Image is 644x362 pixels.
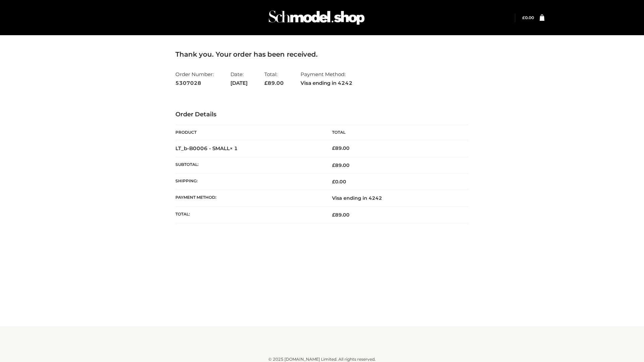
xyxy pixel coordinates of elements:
[264,80,284,86] span: 89.00
[230,68,248,89] li: Date:
[522,15,534,20] bdi: 0.00
[175,157,322,173] th: Subtotal:
[332,179,335,185] span: £
[332,179,346,185] bdi: 0.00
[301,68,353,89] li: Payment Method:
[175,68,214,89] li: Order Number:
[332,162,335,168] span: £
[230,145,238,152] strong: × 1
[264,68,284,89] li: Total:
[332,162,350,168] span: 89.00
[175,50,469,58] h3: Thank you. Your order has been received.
[332,145,350,151] bdi: 89.00
[175,145,238,152] strong: LT_b-B0006 - SMALL
[522,15,525,20] span: £
[322,125,469,140] th: Total
[332,145,335,151] span: £
[301,79,353,87] strong: Visa ending in 4242
[175,111,469,118] h3: Order Details
[175,190,322,206] th: Payment method:
[230,79,248,87] strong: [DATE]
[175,174,322,190] th: Shipping:
[266,4,367,31] img: Schmodel Admin 964
[175,206,322,223] th: Total:
[175,79,214,87] strong: 5307028
[322,190,469,206] td: Visa ending in 4242
[175,125,322,140] th: Product
[264,80,268,86] span: £
[522,15,534,20] a: £0.00
[332,212,350,218] span: 89.00
[332,212,335,218] span: £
